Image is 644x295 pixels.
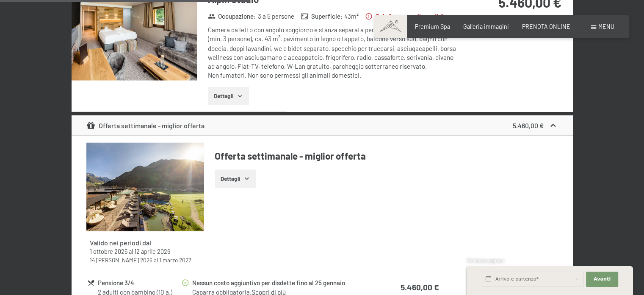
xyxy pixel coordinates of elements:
[301,12,343,21] strong: Superficie :
[134,247,170,255] time: 12/04/2026
[90,238,151,246] strong: Valido nei periodi dal
[215,169,256,188] button: Dettagli
[522,23,570,30] a: PRENOTA ONLINE
[258,12,294,21] span: 3 a 5 persone
[215,149,558,162] h4: Offerta settimanale - miglior offerta
[467,258,504,263] span: Richiesta express
[513,121,544,129] strong: 5.460,00 €
[72,115,573,135] div: Offerta settimanale - miglior offerta5.460,00 €
[192,278,368,287] div: Nessun costo aggiuntivo per disdette fino al 25 gennaio
[86,142,204,231] img: mss_renderimg.php
[594,276,611,283] span: Avanti
[90,256,152,263] time: 14/05/2026
[344,12,359,21] span: 43 m²
[159,256,191,263] time: 01/03/2027
[598,23,614,30] span: Menu
[415,23,450,30] a: Premium Spa
[208,25,460,80] div: Camera da letto con angolo soggiorno e stanza separata per bambini con letti a castello (min. 3 p...
[586,272,618,287] button: Avanti
[90,256,201,264] div: al
[208,87,249,105] button: Dettagli
[463,23,509,30] a: Galleria immagini
[208,12,256,21] strong: Occupazione :
[86,120,205,130] div: Offerta settimanale - miglior offerta
[365,12,449,21] strong: Solo 1 camera disponibile.
[98,278,180,287] div: Pensione 3/4
[401,282,439,292] strong: 5.460,00 €
[90,247,201,256] div: al
[90,247,127,255] time: 01/10/2025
